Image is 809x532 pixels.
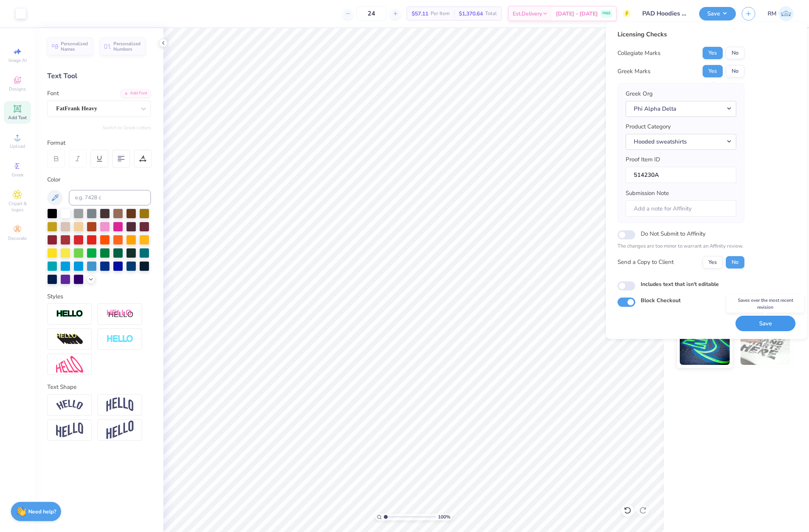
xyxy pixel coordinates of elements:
button: No [726,47,744,59]
img: Shadow [106,309,133,319]
span: Decorate [8,235,27,241]
img: Rise [106,421,133,440]
div: Format [47,139,152,147]
div: Styles [47,292,151,301]
p: The changes are too minor to warrant an Affinity review. [617,243,744,250]
div: Greek Marks [617,67,650,76]
span: Image AI [9,57,27,63]
button: Save [699,7,736,21]
img: Ronald Manipon [778,6,794,21]
label: Submission Note [626,189,669,198]
div: Licensing Checks [617,30,744,39]
img: Glow in the Dark Ink [680,326,730,365]
span: $1,370.64 [459,10,483,18]
span: $57.11 [412,10,428,18]
span: Designs [9,86,26,92]
input: e.g. 7428 c [69,190,151,205]
span: Personalized Numbers [113,41,141,52]
span: 100 % [438,513,450,520]
span: Per Item [431,10,450,18]
img: Negative Space [106,335,133,344]
input: – – [356,7,387,21]
button: No [726,256,744,269]
button: Hooded sweatshirts [626,134,736,150]
button: Yes [703,256,723,269]
span: Total [485,10,497,18]
button: No [726,65,744,77]
img: Water based Ink [741,326,790,365]
button: Phi Alpha Delta [626,101,736,117]
div: Saves over the most recent revision [727,295,804,313]
label: Font [47,89,59,98]
div: Text Tool [47,71,151,81]
div: Send a Copy to Client [617,258,674,267]
img: Arch [106,397,133,412]
span: Personalized Names [61,41,88,52]
strong: Need help? [28,508,56,515]
div: Add Font [120,89,151,98]
img: Arc [56,400,83,410]
div: Collegiate Marks [617,49,660,58]
img: 3d Illusion [56,333,83,346]
div: Text Shape [47,383,151,392]
span: Add Text [8,115,27,121]
button: Yes [703,47,723,59]
span: FREE [602,11,611,16]
span: Est. Delivery [513,10,542,18]
label: Block Checkout [641,296,681,304]
img: Flag [56,423,83,438]
img: Free Distort [56,356,83,373]
span: Greek [12,172,24,178]
img: Stroke [56,310,83,318]
input: Untitled Design [636,6,693,21]
label: Greek Org [626,89,653,98]
button: Switch to Greek Letters [103,125,151,131]
span: Clipart & logos [4,200,31,213]
label: Proof Item ID [626,155,660,164]
span: [DATE] - [DATE] [556,10,598,18]
label: Product Category [626,122,671,131]
label: Do Not Submit to Affinity [641,229,706,239]
input: Add a note for Affinity [626,200,736,217]
button: Save [735,316,795,332]
label: Includes text that isn't editable [641,280,719,288]
a: RM [768,6,794,21]
span: Upload [10,143,25,149]
div: Color [47,175,151,184]
button: Yes [703,65,723,77]
span: RM [768,9,777,18]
